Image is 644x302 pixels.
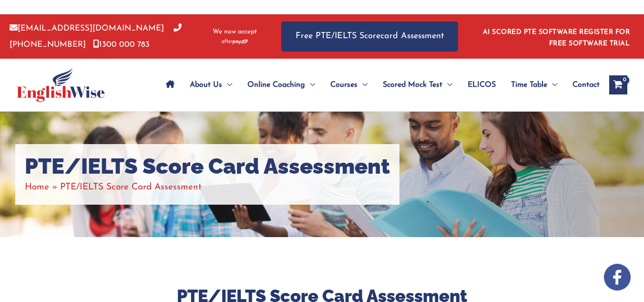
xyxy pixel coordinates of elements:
[323,68,375,102] a: CoursesMenu Toggle
[468,68,496,102] span: ELICOS
[222,68,232,102] span: Menu Toggle
[358,68,368,102] span: Menu Toggle
[281,21,458,52] a: Free PTE/IELTS Scorecard Assessment
[247,68,305,102] span: Online Coaching
[182,68,240,102] a: About UsMenu Toggle
[10,24,182,48] a: [PHONE_NUMBER]
[511,68,547,102] span: Time Table
[10,24,164,32] a: [EMAIL_ADDRESS][DOMAIN_NAME]
[213,27,257,37] span: We now accept
[565,68,600,102] a: Contact
[25,179,390,195] nav: Breadcrumbs
[547,68,557,102] span: Menu Toggle
[305,68,315,102] span: Menu Toggle
[222,39,248,44] img: Afterpay-Logo
[483,29,630,47] a: AI SCORED PTE SOFTWARE REGISTER FOR FREE SOFTWARE TRIAL
[460,68,503,102] a: ELICOS
[442,68,452,102] span: Menu Toggle
[25,183,49,192] a: Home
[93,41,150,49] a: 1300 000 783
[383,68,442,102] span: Scored Mock Test
[158,68,600,102] nav: Site Navigation: Main Menu
[503,68,565,102] a: Time TableMenu Toggle
[604,264,631,291] img: white-facebook.png
[477,21,634,52] aside: Header Widget 1
[240,68,323,102] a: Online CoachingMenu Toggle
[572,68,600,102] span: Contact
[375,68,460,102] a: Scored Mock TestMenu Toggle
[17,68,105,102] img: cropped-ew-logo
[330,68,358,102] span: Courses
[190,68,222,102] span: About Us
[60,183,202,192] span: PTE/IELTS Score Card Assessment
[25,154,390,179] h1: PTE/IELTS Score Card Assessment
[609,75,627,94] a: View Shopping Cart, empty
